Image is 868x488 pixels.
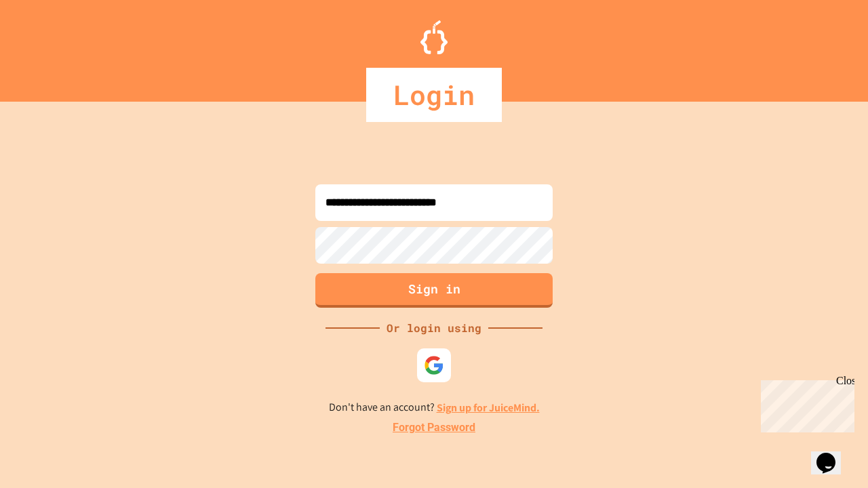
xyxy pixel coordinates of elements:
[393,420,475,436] a: Forgot Password
[420,20,448,54] img: Logo.svg
[755,375,854,432] iframe: chat widget
[366,68,502,122] div: Login
[437,401,540,415] a: Sign up for JuiceMind.
[329,399,540,416] p: Don't have an account?
[811,434,854,474] iframe: chat widget
[424,355,444,375] img: google-icon.svg
[315,273,553,308] button: Sign in
[380,320,488,336] div: Or login using
[5,5,94,86] div: Chat with us now!Close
